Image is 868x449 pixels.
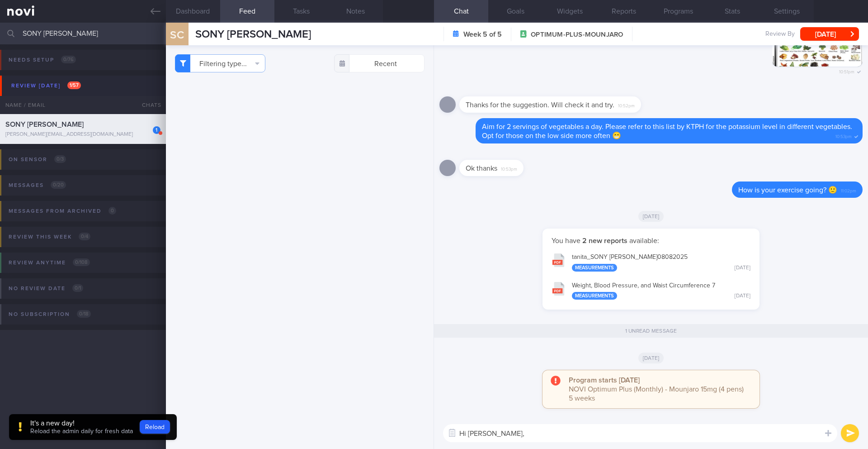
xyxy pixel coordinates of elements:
div: It's a new day! [30,419,133,428]
span: [DATE] [638,353,664,363]
span: How is your exercise going? 🙂 [738,186,837,194]
div: [PERSON_NAME][EMAIL_ADDRESS][DOMAIN_NAME] [5,131,160,138]
span: OPTIMUM-PLUS-MOUNJARO [531,30,623,39]
strong: Program starts [DATE] [569,377,640,384]
span: 0 / 20 [51,181,66,189]
div: Chats [130,96,166,114]
button: Filtering type... [175,54,265,72]
div: 1 [153,126,160,134]
div: [DATE] [735,265,750,272]
span: Thanks for the suggestion. Will check it and try. [466,101,614,109]
div: Review [DATE] [9,80,83,92]
div: tanita_ SONY [PERSON_NAME] 08082025 [572,253,750,272]
span: 5 weeks [569,395,595,402]
div: On sensor [6,153,68,166]
span: 0 / 1 [72,284,83,292]
div: Weight, Blood Pressure, and Waist Circumference 7 [572,282,750,300]
div: Needs setup [6,54,78,66]
div: Review this week [6,231,93,243]
span: Review By [765,30,795,38]
span: NOVI Optimum Plus (Monthly) - Mounjaro 15mg (4 pens) [569,386,744,393]
span: 0 / 76 [61,56,76,63]
div: [DATE] [735,293,750,300]
button: tanita_SONY [PERSON_NAME]08082025 Measurements [DATE] [547,248,755,276]
span: 10:53pm [501,164,517,172]
div: Measurements [572,264,617,272]
strong: 2 new reports [580,237,629,244]
span: SONY [PERSON_NAME] [195,29,311,40]
div: No review date [6,282,85,295]
span: Aim for 2 servings of vegetables a day. Please refer to this list by KTPH for the potassium level... [482,123,852,139]
div: No subscription [6,308,93,320]
button: [DATE] [800,27,859,41]
span: 0 [108,207,116,215]
p: You have available: [552,236,750,245]
span: 0 / 18 [77,310,91,318]
button: Reload [140,420,170,434]
span: SONY [PERSON_NAME] [5,121,84,128]
span: Reload the admin daily for fresh data [30,428,133,435]
span: 1 / 57 [67,81,81,89]
div: Review anytime [6,257,92,269]
span: 10:52pm [618,100,635,109]
button: Weight, Blood Pressure, and Waist Circumference 7 Measurements [DATE] [547,276,755,305]
div: Measurements [572,292,617,300]
div: SC [160,17,194,52]
span: 10:53pm [835,131,852,140]
span: 0 / 108 [73,258,90,266]
div: Messages [6,179,68,191]
span: 0 / 4 [79,233,90,240]
strong: Week 5 of 5 [463,30,502,39]
span: 0 / 3 [54,155,66,163]
span: [DATE] [638,211,664,222]
span: 10:51pm [839,67,854,75]
div: Messages from Archived [6,205,118,217]
span: Ok thanks [466,165,497,172]
span: 11:02pm [841,186,856,194]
